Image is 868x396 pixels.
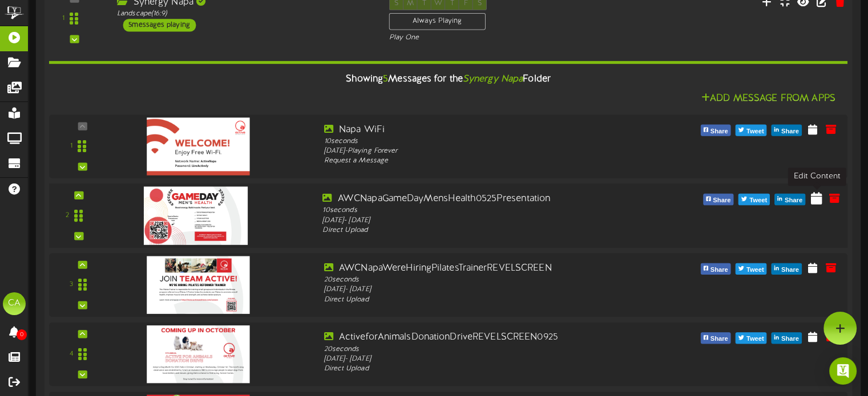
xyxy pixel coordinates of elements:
[389,32,576,42] div: Play One
[324,262,640,275] div: AWCNapaWereHiringPilatesTrainerREVELSCREEN
[774,194,805,205] button: Share
[744,125,766,138] span: Tweet
[324,156,640,166] div: Request a Message
[708,264,730,276] span: Share
[744,264,766,276] span: Tweet
[144,186,248,244] img: 12eeb47d-bd2f-42e6-8df6-49e0354f5ef1.jpg
[322,215,641,226] div: [DATE] - [DATE]
[324,344,640,354] div: 20 seconds
[772,332,802,344] button: Share
[324,364,640,374] div: Direct Upload
[779,125,801,138] span: Share
[700,263,730,275] button: Share
[123,19,196,31] div: 5 messages playing
[324,354,640,364] div: [DATE] - [DATE]
[829,357,857,385] div: Open Intercom Messenger
[41,67,856,91] div: Showing Messages for the Folder
[700,332,730,344] button: Share
[147,325,249,383] img: 3134618f-cd7c-471f-a795-40a5124e802e.jpg
[708,125,730,138] span: Share
[3,292,26,315] div: CA
[324,123,640,136] div: Napa WiFi
[779,264,801,276] span: Share
[147,256,249,313] img: 764164f3-58f7-4627-a495-c0684cba02b6.jpg
[710,194,733,207] span: Share
[738,194,770,205] button: Tweet
[782,194,805,207] span: Share
[772,263,802,275] button: Share
[389,13,486,30] div: Always Playing
[324,275,640,285] div: 20 seconds
[703,194,734,205] button: Share
[747,194,769,207] span: Tweet
[324,146,640,156] div: [DATE] - Playing Forever
[322,226,641,236] div: Direct Upload
[147,117,249,175] img: ae3de9e4-84e6-433f-9703-7a4003be1f27napawifi-267499.jpg
[698,92,839,106] button: Add Message From Apps
[322,206,641,216] div: 10 seconds
[744,333,766,345] span: Tweet
[772,125,802,136] button: Share
[117,9,372,19] div: Landscape ( 16:9 )
[324,295,640,304] div: Direct Upload
[383,74,388,84] span: 5
[463,74,523,84] i: Synergy Napa
[700,125,730,136] button: Share
[324,285,640,295] div: [DATE] - [DATE]
[708,333,730,345] span: Share
[779,333,801,345] span: Share
[736,125,767,136] button: Tweet
[322,192,641,205] div: AWCNapaGameDayMensHealth0525Presentation
[736,263,767,275] button: Tweet
[324,136,640,146] div: 10 seconds
[17,329,27,340] span: 0
[324,331,640,344] div: ActiveforAnimalsDonationDriveREVELSCREEN0925
[736,332,767,344] button: Tweet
